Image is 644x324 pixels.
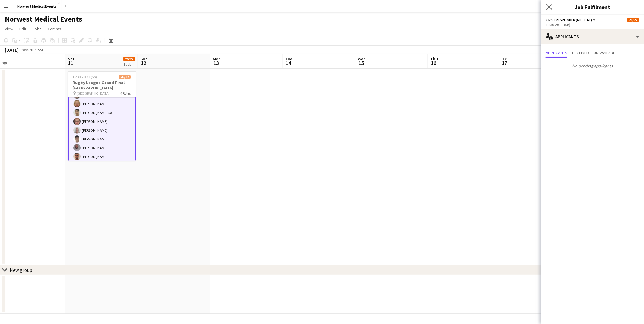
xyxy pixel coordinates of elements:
span: Applicants [546,51,567,55]
span: 15:30-20:30 (5h) [73,75,97,79]
span: 26/27 [627,18,639,22]
span: Tue [285,56,292,62]
span: 11 [67,59,75,66]
span: Wed [358,56,366,62]
app-job-card: 15:30-20:30 (5h)26/27Rugby League Grand Final - [GEOGRAPHIC_DATA] [GEOGRAPHIC_DATA]4 Roles[PERSON... [68,71,136,161]
button: Norwest Medical Events [12,0,62,12]
span: Week 41 [20,47,35,52]
span: Mon [213,56,221,62]
span: Comms [48,26,61,32]
span: View [5,26,13,32]
div: 1 Job [123,62,135,66]
span: Unavailable [594,51,617,55]
span: 15 [357,59,366,66]
span: 26/27 [119,75,131,79]
a: Edit [17,25,29,33]
span: 13 [212,59,221,66]
div: 15:30-20:30 (5h) [546,22,639,27]
h3: Job Fulfilment [541,3,644,11]
span: 17 [502,59,508,66]
span: Sat [68,56,75,62]
span: Sun [140,56,148,62]
span: [GEOGRAPHIC_DATA] [77,91,110,96]
a: Comms [45,25,64,33]
span: 26/27 [123,57,135,61]
h3: Rugby League Grand Final - [GEOGRAPHIC_DATA] [68,80,136,91]
span: Declined [572,51,589,55]
span: 14 [284,59,292,66]
div: Applicants [541,29,644,44]
div: New group [10,267,32,273]
button: First Responder (Medical) [546,18,597,22]
span: Edit [19,26,26,32]
p: No pending applicants [541,61,644,71]
div: BST [38,47,44,52]
h1: Norwest Medical Events [5,15,82,24]
span: Jobs [32,26,42,32]
span: Fri [503,56,508,62]
a: View [2,25,16,33]
span: Thu [430,56,438,62]
span: First Responder (Medical) [546,18,592,22]
span: 12 [139,59,148,66]
a: Jobs [30,25,44,33]
span: 4 Roles [121,91,131,96]
span: 16 [429,59,438,66]
div: [DATE] [5,47,19,53]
